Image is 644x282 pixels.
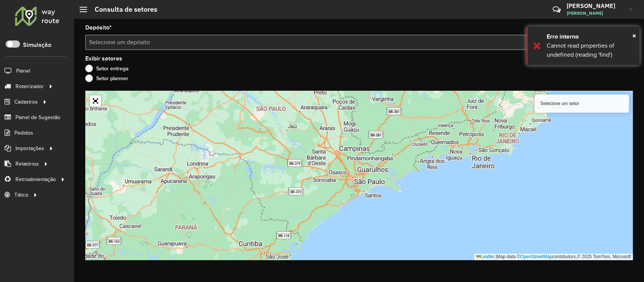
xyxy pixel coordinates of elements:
[14,191,28,199] span: Tático
[87,5,157,14] h2: Consulta de setores
[85,54,122,63] label: Exibir setores
[85,23,112,32] label: Depósito
[14,129,33,137] span: Pedidos
[85,74,128,82] label: Setor planner
[567,2,623,9] h3: [PERSON_NAME]
[547,41,634,59] div: Cannot read properties of undefined (reading 'find')
[85,65,129,72] label: Setor entrega
[23,40,51,50] label: Simulação
[549,2,565,18] a: Contato Rápido
[15,160,39,168] span: Relatórios
[16,67,30,75] span: Painel
[535,95,629,113] div: Selecione um setor
[15,82,44,90] span: Roteirizador
[15,144,44,152] span: Importações
[567,10,623,17] span: [PERSON_NAME]
[632,31,636,40] span: ×
[520,254,552,259] a: OpenStreetMap
[495,254,496,259] span: |
[474,254,633,260] div: Map data © contributors,© 2025 TomTom, Microsoft
[632,30,636,41] button: Close
[476,254,494,259] a: Leaflet
[15,113,60,121] span: Painel de Sugestão
[14,98,38,106] span: Cadastros
[547,32,634,41] div: Erro interno
[15,175,56,183] span: Retroalimentação
[90,95,101,107] a: Abrir mapa em tela cheia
